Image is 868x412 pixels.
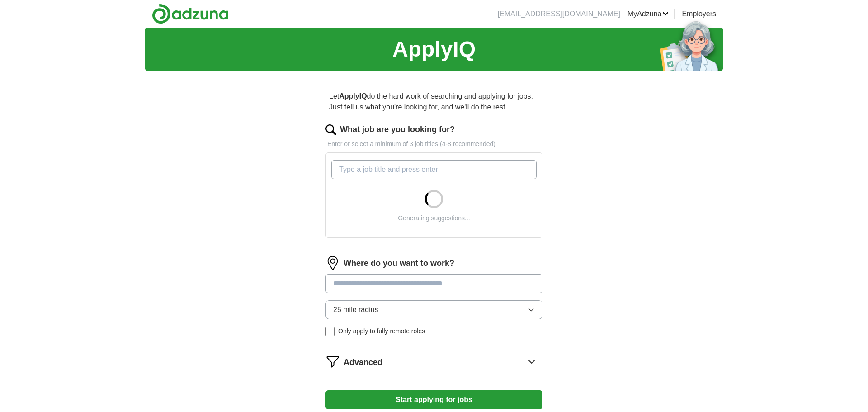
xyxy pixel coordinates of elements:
[331,160,537,179] input: Type a job title and press enter
[682,9,716,19] a: Employers
[339,92,367,100] strong: ApplyIQ
[152,4,229,24] img: Adzuna logo
[398,213,470,223] div: Generating suggestions...
[392,33,476,66] h1: ApplyIQ
[344,257,454,270] label: Where do you want to work?
[333,304,378,315] span: 25 mile radius
[325,354,340,369] img: filter
[325,87,542,116] p: Let do the hard work of searching and applying for jobs. Just tell us what you're looking for, an...
[325,124,336,135] img: search.png
[338,327,425,336] span: Only apply to fully remote roles
[325,327,335,336] input: Only apply to fully remote roles
[344,356,382,369] span: Advanced
[325,300,542,319] button: 25 mile radius
[627,9,669,19] a: MyAdzuna
[325,256,340,270] img: location.png
[325,390,542,409] button: Start applying for jobs
[340,123,455,136] label: What job are you looking for?
[498,9,620,19] li: [EMAIL_ADDRESS][DOMAIN_NAME]
[325,139,542,149] p: Enter or select a minimum of 3 job titles (4-8 recommended)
